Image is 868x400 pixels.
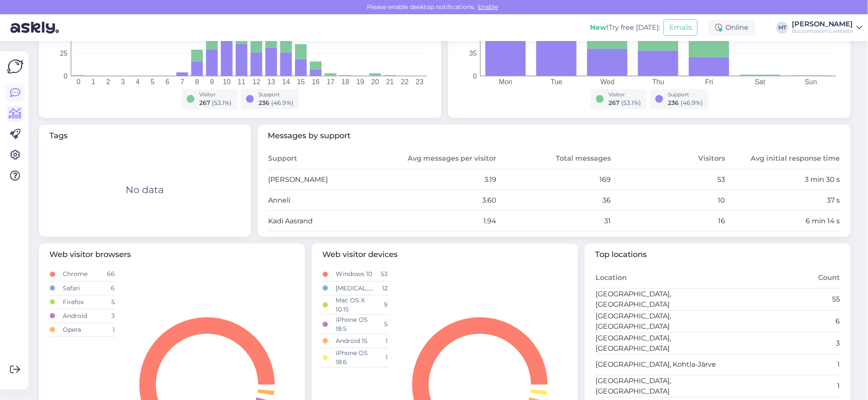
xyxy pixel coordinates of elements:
[356,78,364,86] tspan: 19
[792,21,863,35] a: [PERSON_NAME]Büroomaailm's website
[718,267,840,288] th: Count
[681,99,703,107] span: ( 46.9 %)
[268,211,382,232] td: Kadi Aasrand
[401,78,409,86] tspan: 22
[165,78,169,86] tspan: 6
[327,78,334,86] tspan: 17
[77,78,81,86] tspan: 0
[595,375,718,397] td: [GEOGRAPHIC_DATA], [GEOGRAPHIC_DATA]
[49,130,240,142] span: Tags
[335,334,375,348] td: Android 15
[91,78,95,86] tspan: 1
[805,78,817,86] tspan: Sun
[297,78,305,86] tspan: 15
[609,99,620,107] span: 267
[195,78,199,86] tspan: 8
[718,310,840,332] td: 6
[200,91,232,98] div: Visitor
[375,334,388,348] td: 1
[106,78,110,86] tspan: 2
[282,78,290,86] tspan: 14
[382,190,497,211] td: 3.60
[622,99,641,107] span: ( 53.1 %)
[268,169,382,190] td: [PERSON_NAME]
[590,23,609,32] b: New!
[590,22,660,33] div: Try free [DATE]:
[223,78,231,86] tspan: 10
[600,78,615,86] tspan: Wed
[335,314,375,334] td: iPhone OS 18.5
[499,78,512,86] tspan: Mon
[469,50,477,57] tspan: 35
[375,348,388,367] td: 1
[210,78,214,86] tspan: 9
[180,78,184,86] tspan: 7
[126,183,164,197] div: No data
[335,348,375,367] td: iPhone OS 18.6
[705,78,713,86] tspan: Fri
[375,281,388,295] td: 12
[335,281,375,295] td: [MEDICAL_DATA]
[611,190,725,211] td: 10
[136,78,140,86] tspan: 4
[102,295,115,309] td: 5
[726,211,840,232] td: 6 min 14 s
[497,211,611,232] td: 31
[595,288,718,310] td: [GEOGRAPHIC_DATA], [GEOGRAPHIC_DATA]
[668,99,679,107] span: 236
[253,78,260,86] tspan: 12
[595,310,718,332] td: [GEOGRAPHIC_DATA], [GEOGRAPHIC_DATA]
[726,190,840,211] td: 37 s
[375,314,388,334] td: 5
[102,309,115,323] td: 3
[49,249,295,260] span: Web visitor browsers
[268,130,841,142] span: Messages by support
[708,20,755,35] div: Online
[60,50,68,57] tspan: 25
[726,149,840,169] th: Avg initial response time
[382,211,497,232] td: 1.94
[718,354,840,375] td: 1
[62,267,102,281] td: Chrome
[664,19,698,36] button: Emails
[382,169,497,190] td: 3.19
[371,78,379,86] tspan: 20
[64,72,68,79] tspan: 0
[62,281,102,295] td: Safari
[595,354,718,375] td: [GEOGRAPHIC_DATA], Kohtla-Järve
[497,149,611,169] th: Total messages
[718,288,840,310] td: 55
[102,281,115,295] td: 6
[718,375,840,397] td: 1
[335,295,375,314] td: Mac OS X 10.15
[62,323,102,337] td: Opera
[267,78,275,86] tspan: 13
[611,149,725,169] th: Visitors
[652,78,664,86] tspan: Thu
[212,99,232,107] span: ( 53.1 %)
[386,78,394,86] tspan: 21
[416,78,424,86] tspan: 23
[792,28,853,35] div: Büroomaailm's website
[322,249,567,260] span: Web visitor devices
[102,323,115,337] td: 1
[718,332,840,354] td: 3
[476,3,501,11] span: Enable
[238,78,246,86] tspan: 11
[7,58,23,75] img: Askly Logo
[259,91,294,98] div: Support
[335,267,375,281] td: Windows 10
[668,91,703,98] div: Support
[200,99,211,107] span: 267
[611,211,725,232] td: 16
[375,267,388,281] td: 53
[551,78,563,86] tspan: Tue
[151,78,155,86] tspan: 5
[268,190,382,211] td: Anneli
[473,72,477,79] tspan: 0
[776,22,788,34] div: MT
[726,169,840,190] td: 3 min 30 s
[595,332,718,354] td: [GEOGRAPHIC_DATA], [GEOGRAPHIC_DATA]
[382,149,497,169] th: Avg messages per visitor
[268,149,382,169] th: Support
